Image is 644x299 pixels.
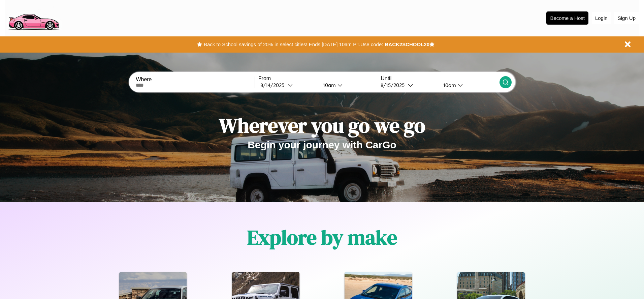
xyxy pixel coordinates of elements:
button: 10am [438,82,499,89]
button: Back to School savings of 20% in select cities! Ends [DATE] 10am PT.Use code: [202,40,385,49]
label: From [258,76,377,82]
label: Until [381,76,499,82]
label: Where [136,77,254,83]
b: BACK2SCHOOL20 [385,41,429,47]
button: Sign Up [614,12,639,24]
div: 10am [320,82,337,88]
button: 10am [318,82,377,89]
button: Become a Host [546,11,588,25]
img: logo [5,3,62,32]
h1: Explore by make [247,223,397,251]
div: 10am [440,82,458,88]
div: 8 / 14 / 2025 [260,82,288,88]
button: Login [592,12,611,24]
div: 8 / 15 / 2025 [381,82,408,88]
button: 8/14/2025 [258,82,318,89]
